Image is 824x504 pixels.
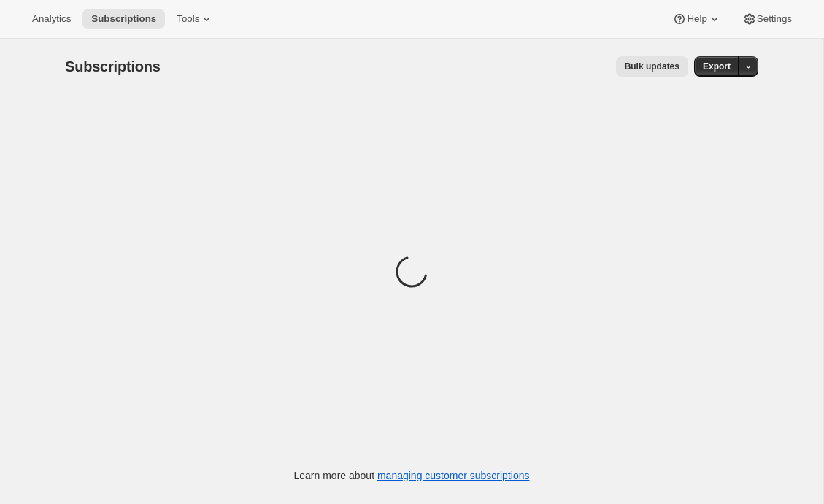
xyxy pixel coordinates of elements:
button: Subscriptions [82,9,165,29]
span: Subscriptions [65,58,161,75]
p: Learn more about [294,468,530,483]
button: Tools [168,9,223,29]
span: Export [703,61,731,72]
span: Tools [177,13,199,25]
span: Subscriptions [91,13,156,25]
span: Analytics [32,13,71,25]
button: Help [663,9,730,29]
button: Export [694,56,739,77]
span: Settings [757,13,792,25]
span: Bulk updates [625,61,679,72]
button: Settings [733,9,801,29]
button: Bulk updates [616,56,688,77]
a: managing customer subscriptions [377,470,530,481]
button: Analytics [23,9,80,29]
span: Help [687,13,706,25]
